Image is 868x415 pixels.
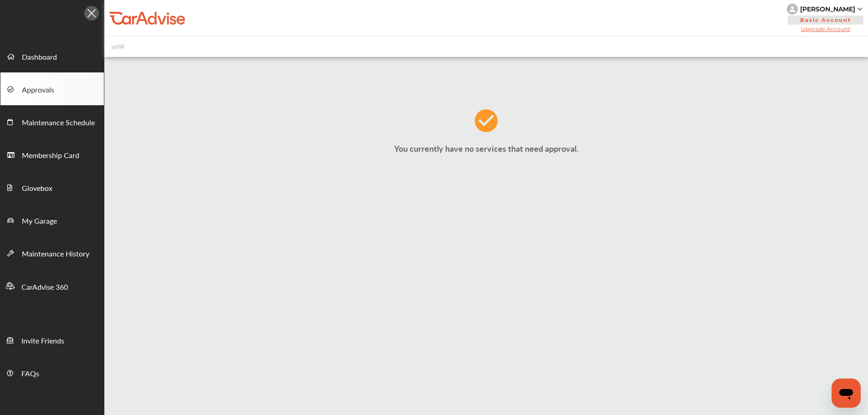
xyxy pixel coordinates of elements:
a: My Garage [0,204,104,236]
span: Membership Card [22,150,79,162]
span: Dashboard [22,51,57,63]
img: placeholder_car.fcab19be.svg [111,41,125,52]
div: [PERSON_NAME] [800,5,855,13]
span: CarAdvise 360 [21,282,68,293]
span: Glovebox [22,183,52,195]
span: My Garage [22,215,57,227]
span: Invite Friends [21,335,64,347]
img: Icon.5fd9dcc7.svg [84,6,99,20]
span: Maintenance Schedule [22,117,95,129]
span: Approvals [22,84,54,96]
span: Maintenance History [22,248,89,260]
span: Basic Account [788,15,863,25]
img: sCxJUJ+qAmfqhQGDUl18vwLg4ZYJ6CxN7XmbOMBAAAAAElFTkSuQmCC [858,8,862,10]
a: Maintenance History [0,236,104,269]
a: Membership Card [0,138,104,171]
span: Upgrade Account [787,26,864,32]
p: You currently have no services that need approval. [104,143,868,154]
a: Glovebox [0,171,104,204]
span: FAQs [21,368,39,380]
iframe: Button to launch messaging window [832,379,861,408]
a: Maintenance Schedule [0,105,104,138]
a: Approvals [0,72,104,105]
a: Dashboard [0,40,104,72]
img: knH8PDtVvWoAbQRylUukY18CTiRevjo20fAtgn5MLBQj4uumYvk2MzTtcAIzfGAtb1XOLVMAvhLuqoNAbL4reqehy0jehNKdM... [787,4,798,15]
